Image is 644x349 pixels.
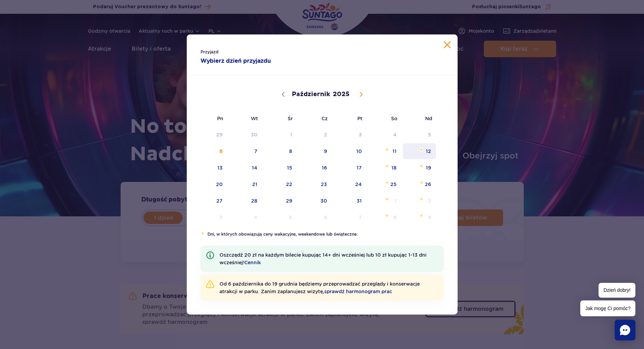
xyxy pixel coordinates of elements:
span: Październik 17, 2025 [333,160,367,176]
span: Październik 18, 2025 [367,160,402,176]
span: Listopad 5, 2025 [263,209,298,225]
span: Wrzesień 30, 2025 [228,127,263,143]
span: Jak mogę Ci pomóc? [580,300,635,316]
span: Październik 16, 2025 [298,160,333,176]
span: Październik 10, 2025 [333,143,367,159]
span: Październik 8, 2025 [263,143,298,159]
span: Październik 2, 2025 [298,127,333,143]
span: Październik 20, 2025 [194,176,228,192]
a: sprawdź harmonogram prac [324,289,392,294]
span: Listopad 2, 2025 [402,193,437,209]
span: Październik 1, 2025 [263,127,298,143]
span: Listopad 9, 2025 [402,209,437,225]
span: Październik 9, 2025 [298,143,333,159]
li: Dni, w których obowiązują ceny wakacyjne, weekendowe lub świąteczne. [201,231,444,237]
span: Śr [263,111,298,126]
a: Cennik [244,260,261,265]
span: Październik 22, 2025 [263,176,298,192]
span: Październik 15, 2025 [263,160,298,176]
span: Cz [298,111,333,126]
span: Wrzesień 29, 2025 [194,127,228,143]
span: Październik 21, 2025 [228,176,263,192]
span: Dzień dobry! [599,283,635,298]
span: Październik 26, 2025 [402,176,437,192]
span: Październik 4, 2025 [367,127,402,143]
span: Listopad 1, 2025 [367,193,402,209]
span: Listopad 4, 2025 [228,209,263,225]
span: Październik 29, 2025 [263,193,298,209]
li: Od 6 października do 19 grudnia będziemy przeprowadzać przeglądy i konserwacje atrakcji w parku. ... [201,275,444,301]
button: Zamknij kalendarz [444,41,451,48]
li: Oszczędź 20 zł na każdym bilecie kupując 14+ dni wcześniej lub 10 zł kupując 1-13 dni wcześniej! [201,246,444,272]
span: Październik 31, 2025 [333,193,367,209]
span: So [367,111,402,126]
span: Przyjazd [201,49,308,55]
span: Październik 30, 2025 [298,193,333,209]
span: Październik 12, 2025 [402,143,437,159]
span: Październik 24, 2025 [333,176,367,192]
span: Październik 7, 2025 [228,143,263,159]
span: Październik 28, 2025 [228,193,263,209]
span: Listopad 6, 2025 [298,209,333,225]
span: Pn [194,111,228,126]
div: Chat [615,320,635,340]
span: Wt [228,111,263,126]
span: Październik 5, 2025 [402,127,437,143]
span: Październik 27, 2025 [194,193,228,209]
span: Październik 19, 2025 [402,160,437,176]
span: Listopad 8, 2025 [367,209,402,225]
span: Październik 6, 2025 [194,143,228,159]
span: Październik 13, 2025 [194,160,228,176]
span: Nd [402,111,437,126]
span: Pt [333,111,367,126]
span: Październik 23, 2025 [298,176,333,192]
strong: Wybierz dzień przyjazdu [201,57,308,65]
span: Październik 25, 2025 [367,176,402,192]
span: Październik 14, 2025 [228,160,263,176]
span: Listopad 3, 2025 [194,209,228,225]
span: Październik 3, 2025 [333,127,367,143]
span: Listopad 7, 2025 [333,209,367,225]
span: Październik 11, 2025 [367,143,402,159]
